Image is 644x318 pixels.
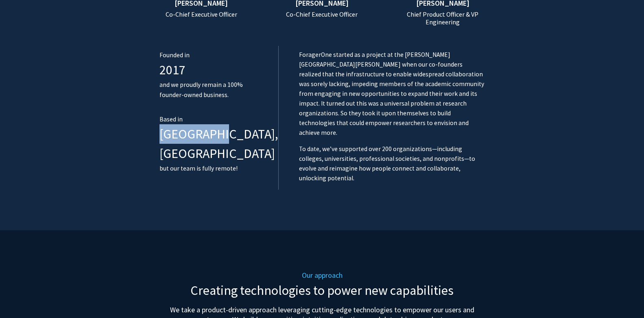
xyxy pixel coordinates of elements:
span: Based in [159,115,183,123]
p: To date, we’ve supported over 200 organizations—including colleges, universities, professional so... [299,144,485,183]
h5: Our approach [159,271,485,280]
h2: Creating technologies to power new capabilities [159,283,485,298]
iframe: Chat [6,281,35,312]
span: Founded in [159,51,190,59]
span: [GEOGRAPHIC_DATA], [GEOGRAPHIC_DATA] [159,126,278,162]
h6: Co-Chief Executive Officer [272,11,372,18]
span: and we proudly remain a 100% founder-owned business. [159,81,243,99]
span: 2017 [159,62,186,78]
p: ForagerOne started as a project at the [PERSON_NAME][GEOGRAPHIC_DATA][PERSON_NAME] when our co-fo... [299,50,485,138]
h6: Co-Chief Executive Officer [159,11,244,18]
h6: Chief Product Officer & VP Engineering [401,11,485,26]
span: but our team is fully remote! [159,164,238,172]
